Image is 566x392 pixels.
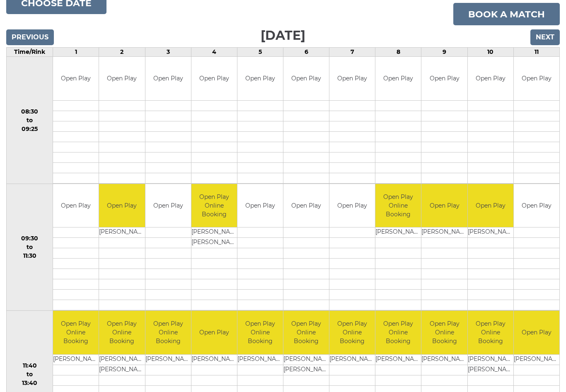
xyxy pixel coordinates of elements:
[375,184,421,227] td: Open Play Online Booking
[53,311,99,354] td: Open Play Online Booking
[7,48,53,57] td: Time/Rink
[468,184,513,227] td: Open Play
[191,238,237,248] td: [PERSON_NAME]
[329,311,375,354] td: Open Play Online Booking
[468,365,513,375] td: [PERSON_NAME]
[99,354,145,365] td: [PERSON_NAME]
[283,311,329,354] td: Open Play Online Booking
[514,57,559,100] td: Open Play
[191,48,237,57] td: 4
[99,48,145,57] td: 2
[283,354,329,365] td: [PERSON_NAME]
[514,184,559,227] td: Open Play
[53,48,99,57] td: 1
[329,184,375,227] td: Open Play
[53,57,99,100] td: Open Play
[191,311,237,354] td: Open Play
[99,184,145,227] td: Open Play
[468,227,513,238] td: [PERSON_NAME]
[375,354,421,365] td: [PERSON_NAME]
[375,311,421,354] td: Open Play Online Booking
[237,184,283,227] td: Open Play
[329,48,375,57] td: 7
[7,57,53,184] td: 08:30 to 09:25
[99,365,145,375] td: [PERSON_NAME]
[375,48,421,57] td: 8
[421,227,467,238] td: [PERSON_NAME]
[191,184,237,227] td: Open Play Online Booking
[53,184,99,227] td: Open Play
[329,354,375,365] td: [PERSON_NAME]
[145,311,191,354] td: Open Play Online Booking
[6,29,54,45] input: Previous
[237,57,283,100] td: Open Play
[237,48,283,57] td: 5
[283,365,329,375] td: [PERSON_NAME]
[237,354,283,365] td: [PERSON_NAME]
[375,227,421,238] td: [PERSON_NAME]
[237,311,283,354] td: Open Play Online Booking
[421,184,467,227] td: Open Play
[191,354,237,365] td: [PERSON_NAME]
[283,48,329,57] td: 6
[421,48,467,57] td: 9
[514,354,559,365] td: [PERSON_NAME]
[191,57,237,100] td: Open Play
[513,48,559,57] td: 11
[514,311,559,354] td: Open Play
[467,48,513,57] td: 10
[375,57,421,100] td: Open Play
[145,184,191,227] td: Open Play
[421,354,467,365] td: [PERSON_NAME]
[53,354,99,365] td: [PERSON_NAME]
[283,184,329,227] td: Open Play
[329,57,375,100] td: Open Play
[145,48,191,57] td: 3
[283,57,329,100] td: Open Play
[99,311,145,354] td: Open Play Online Booking
[421,311,467,354] td: Open Play Online Booking
[453,3,560,25] a: Book a match
[145,57,191,100] td: Open Play
[191,227,237,238] td: [PERSON_NAME]
[468,57,513,100] td: Open Play
[7,184,53,311] td: 09:30 to 11:30
[99,57,145,100] td: Open Play
[468,354,513,365] td: [PERSON_NAME]
[421,57,467,100] td: Open Play
[99,227,145,238] td: [PERSON_NAME]
[468,311,513,354] td: Open Play Online Booking
[530,29,560,45] input: Next
[145,354,191,365] td: [PERSON_NAME]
